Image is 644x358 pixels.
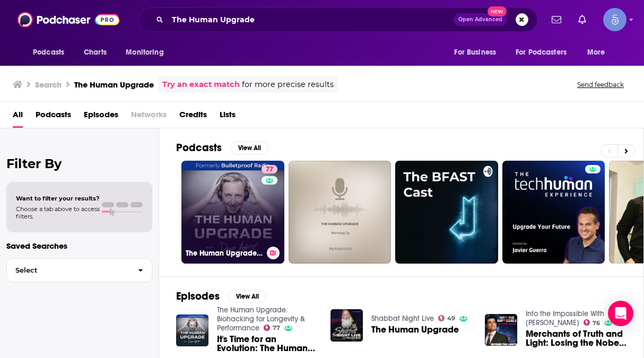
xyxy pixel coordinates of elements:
[242,78,334,91] span: for more precise results
[6,258,152,282] button: Select
[168,11,454,28] input: Search podcasts, credits, & more...
[228,290,266,303] button: View All
[266,164,273,175] span: 77
[454,45,496,60] span: For Business
[217,335,318,353] span: It's Time for an Evolution: The Human Upgrade with [PERSON_NAME]
[176,315,208,347] img: It's Time for an Evolution: The Human Upgrade with Dave Asprey
[176,141,222,154] h2: Podcasts
[118,42,177,63] button: open menu
[217,335,318,353] a: It's Time for an Evolution: The Human Upgrade with Dave Asprey
[509,42,582,63] button: open menu
[84,106,118,128] a: Episodes
[181,161,284,264] a: 77The Human Upgrade: Biohacking for Longevity & Performance
[138,7,537,32] div: Search podcasts, credits, & more...
[603,8,626,31] button: Show profile menu
[126,45,163,60] span: Monitoring
[230,142,268,154] button: View All
[438,315,456,321] a: 49
[176,290,266,303] a: EpisodesView All
[574,11,590,29] a: Show notifications dropdown
[593,321,600,326] span: 76
[458,17,502,22] span: Open Advanced
[330,309,363,342] img: The Human Upgrade
[74,80,154,90] h3: The Human Upgrade
[16,195,100,202] span: Want to filter your results?
[6,156,152,171] h2: Filter By
[447,316,455,321] span: 49
[264,325,281,331] a: 77
[485,314,517,346] img: Merchants of Truth and Light: Losing the Nobel Prize - Brian Keating The Human Upgrade with Dave ...
[587,45,605,60] span: More
[574,80,627,89] button: Send feedback
[77,42,113,63] a: Charts
[584,319,601,326] a: 76
[447,42,509,63] button: open menu
[603,8,626,31] span: Logged in as Spiral5-G1
[16,205,100,220] span: Choose a tab above to access filters.
[176,141,268,154] a: PodcastsView All
[176,290,220,303] h2: Episodes
[371,314,434,323] a: Shabbat Night Live
[36,106,71,128] a: Podcasts
[516,45,567,60] span: For Podcasters
[18,10,119,30] img: Podchaser - Follow, Share and Rate Podcasts
[179,106,207,128] a: Credits
[371,325,459,334] a: The Human Upgrade
[84,45,107,60] span: Charts
[488,6,507,16] span: New
[186,249,263,258] h3: The Human Upgrade: Biohacking for Longevity & Performance
[262,165,277,173] a: 77
[13,106,23,128] a: All
[273,326,280,330] span: 77
[33,45,64,60] span: Podcasts
[526,329,626,347] a: Merchants of Truth and Light: Losing the Nobel Prize - Brian Keating The Human Upgrade with Dave ...
[580,42,619,63] button: open menu
[7,267,129,274] span: Select
[131,106,167,128] span: Networks
[603,8,626,31] img: User Profile
[220,106,236,128] a: Lists
[35,80,62,90] h3: Search
[25,42,78,63] button: open menu
[217,305,305,333] a: The Human Upgrade: Biohacking for Longevity & Performance
[526,329,626,347] span: Merchants of Truth and Light: Losing the Nobel Prize - [PERSON_NAME] The Human Upgrade with [PERS...
[608,301,633,326] div: Open Intercom Messenger
[454,13,507,26] button: Open AdvancedNew
[526,309,604,327] a: Into the Impossible With Brian Keating
[547,11,565,29] a: Show notifications dropdown
[162,78,240,91] a: Try an exact match
[6,241,152,251] p: Saved Searches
